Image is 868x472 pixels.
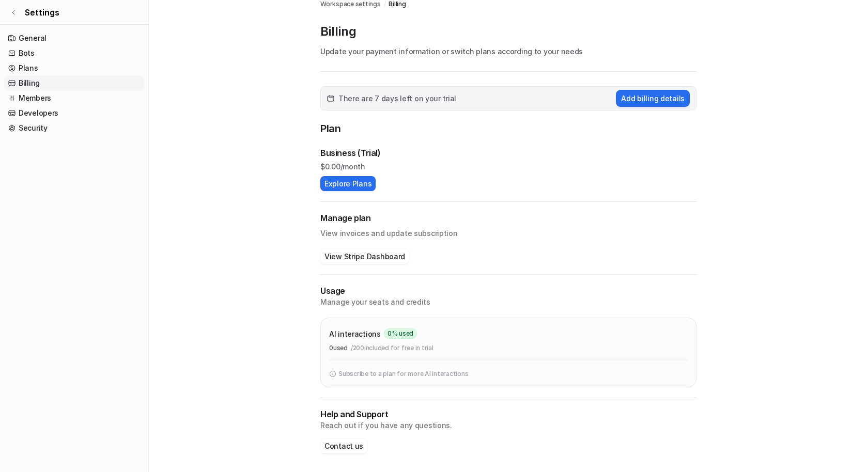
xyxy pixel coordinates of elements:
p: Plan [320,121,696,138]
a: Members [4,91,144,105]
p: $ 0.00/month [320,161,696,172]
button: View Stripe Dashboard [320,249,409,264]
button: Contact us [320,438,367,453]
p: / 200 included for free in trial [351,343,433,353]
span: There are 7 days left on your trial [338,93,456,104]
p: Manage your seats and credits [320,297,696,307]
p: Reach out if you have any questions. [320,420,696,431]
p: Business (Trial) [320,147,381,159]
p: Billing [320,23,696,40]
h2: Manage plan [320,212,696,224]
button: Add billing details [616,90,690,107]
p: Help and Support [320,408,696,420]
p: Update your payment information or switch plans according to your needs [320,46,696,57]
a: Developers [4,106,144,120]
p: View invoices and update subscription [320,224,696,239]
p: 0 used [329,343,348,353]
a: Billing [4,76,144,90]
p: Subscribe to a plan for more AI interactions [338,369,468,379]
button: Explore Plans [320,176,376,191]
a: Bots [4,46,144,60]
img: calender-icon.svg [327,95,334,102]
p: AI interactions [329,328,381,339]
a: Plans [4,61,144,75]
span: Settings [25,6,59,19]
p: Usage [320,285,696,297]
a: General [4,31,144,45]
a: Security [4,121,144,135]
span: 0 % used [384,328,417,339]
